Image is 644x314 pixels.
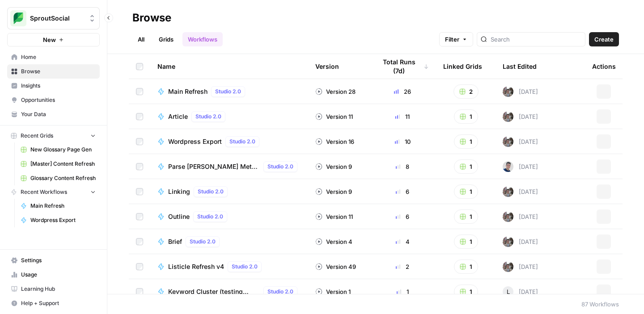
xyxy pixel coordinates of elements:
button: 1 [454,234,478,249]
a: OutlineStudio 2.0 [157,211,301,222]
span: Wordpress Export [30,216,96,224]
div: [DATE] [503,161,538,172]
button: Filter [439,32,473,46]
span: Linking [168,187,190,196]
span: Recent Workflows [21,188,67,196]
span: Studio 2.0 [229,138,255,146]
button: Help + Support [7,296,100,310]
div: 4 [376,237,429,246]
img: a2mlt6f1nb2jhzcjxsuraj5rj4vi [503,211,513,222]
div: Version 1 [315,287,351,296]
a: Usage [7,268,100,282]
a: ArticleStudio 2.0 [157,111,301,122]
div: Version 16 [315,137,354,146]
a: Glossary Content Refresh [17,171,100,185]
span: Help + Support [21,299,96,307]
a: Main RefreshStudio 2.0 [157,86,301,97]
div: Version 4 [315,237,352,246]
div: Version 9 [315,187,352,196]
div: [DATE] [503,236,538,247]
a: Grids [153,32,179,46]
a: Main Refresh [17,199,100,213]
button: Workspace: SproutSocial [7,7,100,29]
a: New Glossary Page Gen [17,142,100,157]
a: Browse [7,64,100,79]
span: New Glossary Page Gen [30,146,96,154]
span: Studio 2.0 [232,263,258,271]
span: Studio 2.0 [190,238,216,246]
button: 1 [454,134,478,149]
div: [DATE] [503,86,538,97]
button: 1 [454,260,478,274]
span: Brief [168,237,182,246]
span: Studio 2.0 [195,113,221,121]
a: Wordpress Export [17,213,100,227]
span: Glossary Content Refresh [30,174,96,182]
a: Home [7,50,100,64]
div: 26 [376,87,429,96]
img: a2mlt6f1nb2jhzcjxsuraj5rj4vi [503,86,513,97]
span: Main Refresh [30,202,96,210]
span: Listicle Refresh v4 [168,262,224,271]
div: 2 [376,262,429,271]
img: a2mlt6f1nb2jhzcjxsuraj5rj4vi [503,136,513,147]
a: Parse [PERSON_NAME] Meta FieldsStudio 2.0 [157,161,301,172]
div: Actions [592,54,616,79]
span: Insights [21,82,96,90]
div: Version [315,54,339,79]
div: Linked Grids [443,54,482,79]
a: All [132,32,150,46]
a: Opportunities [7,93,100,107]
div: 11 [376,112,429,121]
div: 10 [376,137,429,146]
a: Listicle Refresh v4Studio 2.0 [157,261,301,272]
div: [DATE] [503,286,538,297]
a: Insights [7,79,100,93]
div: [DATE] [503,261,538,272]
div: 6 [376,187,429,196]
span: Article [168,112,188,121]
div: [DATE] [503,186,538,197]
span: [Master] Content Refresh [30,160,96,168]
div: Name [157,54,301,79]
img: oskm0cmuhabjb8ex6014qupaj5sj [503,161,513,172]
div: 87 Workflows [581,300,619,309]
a: LinkingStudio 2.0 [157,186,301,197]
button: Recent Workflows [7,185,100,199]
a: Workflows [182,32,223,46]
a: Keyword Cluster (testing copy)Studio 2.0 [157,286,301,297]
img: a2mlt6f1nb2jhzcjxsuraj5rj4vi [503,186,513,197]
span: Settings [21,256,96,264]
span: Studio 2.0 [267,288,293,296]
button: 1 [454,109,478,124]
button: Recent Grids [7,129,100,142]
span: Create [594,35,614,44]
span: Parse [PERSON_NAME] Meta Fields [168,162,260,171]
div: [DATE] [503,111,538,122]
button: 1 [454,285,478,299]
a: BriefStudio 2.0 [157,236,301,247]
div: Version 11 [315,212,353,221]
span: Your Data [21,110,96,118]
button: Create [589,32,619,46]
span: Browse [21,67,96,75]
span: Opportunities [21,96,96,104]
a: [Master] Content Refresh [17,157,100,171]
img: a2mlt6f1nb2jhzcjxsuraj5rj4vi [503,111,513,122]
span: Home [21,53,96,61]
div: 8 [376,162,429,171]
span: Outline [168,212,190,221]
a: Settings [7,253,100,268]
span: Studio 2.0 [198,188,224,196]
button: New [7,33,100,46]
img: SproutSocial Logo [10,10,26,26]
div: 6 [376,212,429,221]
div: 1 [376,287,429,296]
input: Search [491,35,581,44]
a: Your Data [7,107,100,121]
div: [DATE] [503,136,538,147]
img: a2mlt6f1nb2jhzcjxsuraj5rj4vi [503,261,513,272]
span: Usage [21,271,96,279]
div: [DATE] [503,211,538,222]
button: 2 [453,84,479,99]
